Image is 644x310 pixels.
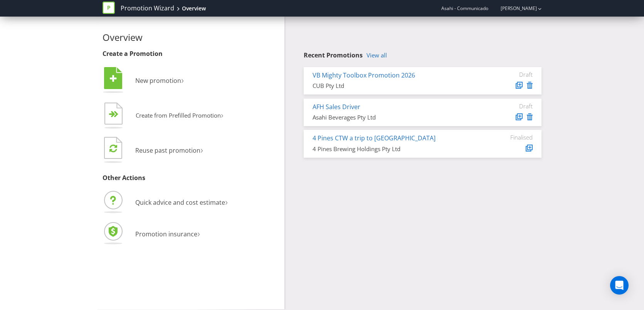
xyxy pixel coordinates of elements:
[103,101,224,131] button: Create from Prefilled Promotion›
[103,32,279,42] h2: Overview
[103,230,200,238] a: Promotion insurance›
[110,74,117,83] tspan: 
[221,109,224,121] span: ›
[313,82,475,90] div: CUB Pty Ltd
[225,195,228,208] span: ›
[486,71,533,78] div: Draft
[103,198,228,207] a: Quick advice and cost estimate›
[486,134,533,141] div: Finalised
[136,111,221,119] span: Create from Prefilled Promotion
[103,51,279,57] h3: Create a Promotion
[493,5,537,12] a: [PERSON_NAME]
[313,71,415,79] a: VB Mighty Toolbox Promotion 2026
[135,76,181,85] span: New promotion
[103,175,279,182] h3: Other Actions
[109,144,117,153] tspan: 
[181,73,184,86] span: ›
[441,5,488,12] span: Asahi - Communicado
[114,111,119,118] tspan: 
[197,227,200,239] span: ›
[304,51,363,59] span: Recent Promotions
[200,143,203,156] span: ›
[135,198,225,207] span: Quick advice and cost estimate
[135,230,197,238] span: Promotion insurance
[313,145,475,153] div: 4 Pines Brewing Holdings Pty Ltd
[121,4,174,13] a: Promotion Wizard
[313,113,475,121] div: Asahi Beverages Pty Ltd
[182,5,206,12] div: Overview
[135,146,200,155] span: Reuse past promotion
[313,103,360,111] a: AFH Sales Driver
[367,52,387,59] a: View all
[313,134,435,142] a: 4 Pines CTW a trip to [GEOGRAPHIC_DATA]
[610,276,629,295] div: Open Intercom Messenger
[486,103,533,110] div: Draft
